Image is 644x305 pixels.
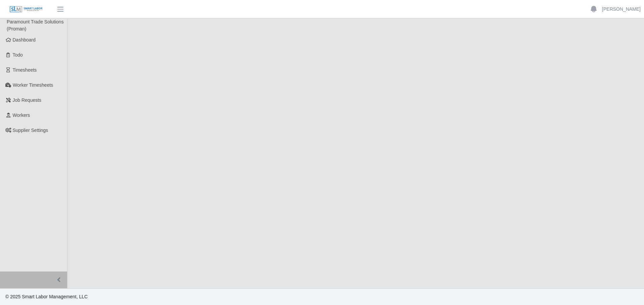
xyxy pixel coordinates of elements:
[602,6,641,13] a: [PERSON_NAME]
[13,97,42,103] span: Job Requests
[5,294,88,299] span: © 2025 Smart Labor Management, LLC
[13,52,23,58] span: Todo
[9,6,43,13] img: SLM Logo
[13,67,37,73] span: Timesheets
[13,112,30,118] span: Workers
[13,128,48,133] span: Supplier Settings
[7,19,64,31] span: Paramount Trade Solutions (Proman)
[13,37,36,43] span: Dashboard
[13,82,53,88] span: Worker Timesheets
